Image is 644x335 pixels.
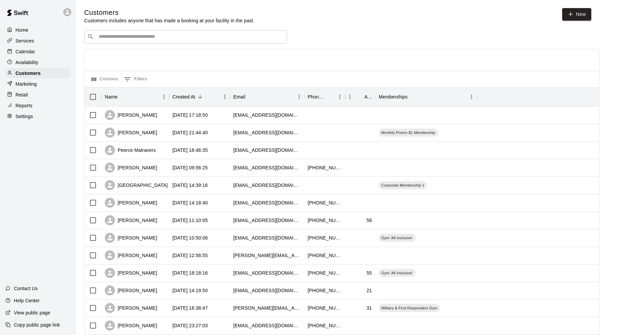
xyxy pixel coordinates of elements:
div: d.ferrin0825@gmail.com [233,217,301,224]
div: Gym 'All Inclusive' [379,234,415,242]
div: +13853471176 [308,270,341,276]
div: Name [105,87,118,106]
button: Sort [245,92,255,102]
div: 2025-07-30 14:39:16 [172,182,208,189]
p: Marketing [16,81,37,87]
div: Created At [172,87,195,106]
div: Peerce Matravers [105,145,156,155]
div: maxy0717@gmail.com [233,287,301,294]
button: Sort [325,92,335,102]
p: Retail [16,91,28,98]
div: 2025-07-23 18:18:16 [172,270,208,276]
div: Memberships [375,87,477,106]
a: New [562,8,591,21]
span: Gym 'All Inclusive' [379,270,415,276]
div: [PERSON_NAME] [105,163,157,173]
div: 2025-07-20 23:27:03 [172,322,208,329]
a: Reports [5,101,71,111]
div: [PERSON_NAME] [105,128,157,138]
div: anielson33@yahoo.com [233,322,301,329]
div: Age [345,87,375,106]
p: Customers [16,70,41,77]
button: Sort [195,92,205,102]
button: Menu [220,92,230,102]
div: Age [364,87,372,106]
div: Monthly Promo $1 Membership [379,129,438,137]
button: Menu [335,92,345,102]
div: +17753423065 [308,217,341,224]
a: Availability [5,57,71,67]
div: 2025-08-08 21:44:40 [172,129,208,136]
div: +18018099467 [308,322,341,329]
div: dferrin0825@gmail.com [233,234,301,241]
a: Retail [5,90,71,100]
div: 2025-07-21 16:38:47 [172,305,208,311]
div: 2025-08-12 17:18:50 [172,112,208,118]
div: micheleanell@gmail.com [233,199,301,206]
div: ashley.hammond@hotmail.com [233,252,301,259]
div: 2025-07-25 12:56:55 [172,252,208,259]
a: Home [5,25,71,35]
button: Menu [345,92,355,102]
div: pinkyyellowdaisy@gmail.com [233,270,301,276]
div: +17192013562 [308,252,341,259]
div: [PERSON_NAME] [105,320,157,331]
button: Menu [467,92,477,102]
div: [GEOGRAPHIC_DATA] and Out door expo s [105,180,213,190]
div: [PERSON_NAME] [105,215,157,225]
div: 55 [366,270,372,276]
a: Settings [5,111,71,121]
div: 58 [366,217,372,224]
p: Reports [16,102,32,109]
div: Name [101,87,169,106]
div: Created At [169,87,230,106]
div: [PERSON_NAME] [105,198,157,208]
a: Customers [5,68,71,78]
div: xcbxuebingqing@gmail.com [233,129,301,136]
p: Services [16,37,34,44]
div: Corporate Membership 1 [379,181,427,189]
div: Email [233,87,245,106]
div: [PERSON_NAME] [105,268,157,278]
div: lacey.dalrymple93@gmail.com [233,112,301,118]
p: Copy public page link [14,322,60,328]
div: Military & First Responders Gym [379,304,440,312]
p: Home [16,27,28,33]
div: 2025-08-07 18:46:35 [172,147,208,153]
div: +18017129746 [308,164,341,171]
div: [PERSON_NAME] [105,303,157,313]
div: Search customers by name or email [84,30,287,44]
div: [PERSON_NAME] [105,285,157,296]
div: briel.curtis@gmail.com [233,305,301,311]
div: 2025-07-30 14:18:40 [172,199,208,206]
div: Email [230,87,304,106]
a: Calendar [5,47,71,57]
button: Menu [159,92,169,102]
p: Help Center [14,297,40,304]
div: 21 [366,287,372,294]
div: imeldanena@gmail.com [233,164,301,171]
div: +18016475138 [308,199,341,206]
span: Military & First Responders Gym [379,305,440,311]
div: [PERSON_NAME] [105,233,157,243]
div: Memberships [379,87,408,106]
button: Sort [355,92,364,102]
a: Services [5,36,71,46]
div: 2025-08-04 09:56:25 [172,164,208,171]
button: Select columns [90,74,120,85]
div: +18016641667 [308,305,341,311]
div: 2025-07-22 14:19:50 [172,287,208,294]
button: Sort [408,92,417,102]
div: 2025-07-27 11:10:05 [172,217,208,224]
div: Marketing [5,79,71,89]
p: Contact Us [14,285,38,292]
span: Gym 'All Inclusive' [379,235,415,241]
div: pirfam@yahoo.com [233,182,301,189]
